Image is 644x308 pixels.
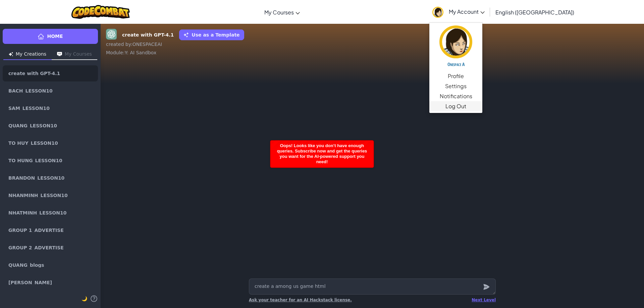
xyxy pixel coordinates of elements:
span: TO HUNG_LESSON10 [8,158,62,163]
img: Icon [9,52,13,56]
span: Ask your teacher for an AI Hackstack license. [249,298,352,302]
span: BRANDON_LESSON10 [8,176,64,180]
img: GPT-4 [106,29,117,40]
a: Notifications [429,91,482,101]
div: Module : Y: AI Sandbox [106,49,639,56]
a: QUANG_LESSON10 [3,118,98,134]
span: TO HUY_LESSON10 [8,141,58,145]
strong: create with GPT-4.1 [122,32,174,39]
button: My Courses [52,49,97,60]
span: [PERSON_NAME] [8,280,52,285]
span: QUANG_blogs [8,263,44,267]
img: CodeCombat logo [71,5,130,19]
span: NHANMINH_LESSON10 [8,193,68,198]
span: Oops! Looks like you don’t have enough queries. Subscribe now and get the queries you want for th... [277,143,367,164]
a: Settings [429,81,482,91]
a: Profile [429,71,482,81]
span: English ([GEOGRAPHIC_DATA]) [495,9,574,16]
a: TO HUNG_LESSON10 [3,152,98,169]
a: NHATMINH_LESSON10 [3,205,98,221]
a: My Account [429,1,488,22]
a: NHANMINH_LESSON10 [3,187,98,203]
span: 🌙 [82,296,87,301]
img: Icon [57,52,62,56]
a: GROUP 2_ADVERTISE [3,240,98,256]
span: GROUP 1_ADVERTISE [8,228,64,233]
span: BACH_LESSON10 [8,88,53,93]
a: My Courses [261,3,303,21]
span: Notifications [440,92,472,100]
span: NHATMINH_LESSON10 [8,210,66,215]
a: BRANDON_LESSON10 [3,170,98,186]
a: GROUP 1_ADVERTISE [3,222,98,238]
a: Home [3,29,98,44]
button: 🌙 [82,295,87,303]
button: Use as a Template [179,29,244,40]
h5: Onespace A [436,62,476,67]
span: My Account [449,8,485,15]
a: TO HUY_LESSON10 [3,135,98,151]
span: create with GPT-4.1 [8,71,60,76]
span: SAM_LESSON10 [8,106,50,111]
button: My Creations [3,49,52,60]
a: [PERSON_NAME] [3,274,98,291]
div: Next Level [472,297,496,303]
a: Log Out [429,101,482,111]
a: English ([GEOGRAPHIC_DATA]) [492,3,578,21]
a: SAM_LESSON10 [3,100,98,116]
a: create with GPT-4.1 [3,65,98,81]
span: created by : ONESPACEAI [106,42,162,47]
span: GROUP 2_ADVERTISE [8,245,64,250]
img: avatar [439,25,472,58]
a: QUANG_blogs [3,257,98,273]
a: Onespace A [429,24,482,71]
span: QUANG_LESSON10 [8,123,57,128]
span: Home [47,33,63,40]
a: BACH_LESSON10 [3,83,98,99]
span: My Courses [264,9,294,16]
img: avatar [432,7,443,18]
